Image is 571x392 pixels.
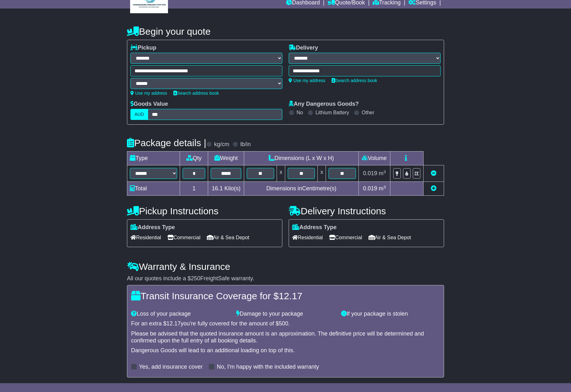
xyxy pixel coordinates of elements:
td: Kilo(s) [208,182,244,196]
td: Qty [180,151,208,165]
a: Search address book [332,78,377,83]
label: Any Dangerous Goods? [289,101,359,108]
span: Commercial [167,233,200,242]
div: All our quotes include a $ FreightSafe warranty. [127,275,444,282]
span: Residential [292,233,323,242]
div: Damage to your package [233,311,338,318]
span: 500 [279,320,288,327]
a: Remove this item [431,170,436,176]
span: Air & Sea Depot [369,233,411,242]
td: x [318,165,326,182]
span: 12.17 [279,291,302,301]
sup: 3 [383,169,386,174]
td: Type [127,151,180,165]
span: m [379,170,386,176]
label: Lithium Battery [316,110,349,116]
a: Use my address [289,78,325,83]
h4: Pickup Instructions [127,206,282,216]
label: Address Type [292,224,337,231]
span: 250 [191,275,200,282]
span: 16.1 [212,185,223,192]
span: 12.17 [166,320,181,327]
label: Pickup [130,45,156,51]
h4: Warranty & Insurance [127,261,444,272]
span: m [379,185,386,192]
h4: Begin your quote [127,26,444,37]
div: Dangerous Goods will lead to an additional loading on top of this. [131,347,440,354]
div: For an extra $ you're fully covered for the amount of $ . [131,320,440,327]
label: Address Type [130,224,175,231]
label: No [297,110,303,116]
label: Delivery [289,45,318,51]
div: If your package is stolen [338,311,443,318]
td: Volume [358,151,390,165]
h4: Delivery Instructions [289,206,444,216]
label: kg/cm [214,141,229,148]
span: Residential [130,233,161,242]
td: Total [127,182,180,196]
h4: Transit Insurance Coverage for $ [131,291,440,301]
a: Use my address [130,91,167,96]
a: Add new item [431,185,436,192]
div: Please be advised that the quoted insurance amount is an approximation. The definitive price will... [131,330,440,344]
label: Goods Value [130,101,168,108]
label: Other [362,110,374,116]
td: 1 [180,182,208,196]
label: Yes, add insurance cover [139,364,202,371]
h4: Package details | [127,138,206,148]
label: No, I'm happy with the included warranty [217,364,319,371]
div: Loss of your package [128,311,233,318]
span: 0.019 [363,170,377,176]
span: Commercial [329,233,362,242]
span: Air & Sea Depot [207,233,249,242]
td: x [277,165,285,182]
label: lb/in [240,141,251,148]
td: Dimensions (L x W x H) [244,151,359,165]
sup: 3 [383,185,386,189]
a: Search address book [173,91,219,96]
td: Dimensions in Centimetre(s) [244,182,359,196]
span: 0.019 [363,185,377,192]
td: Weight [208,151,244,165]
label: AUD [130,109,148,120]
